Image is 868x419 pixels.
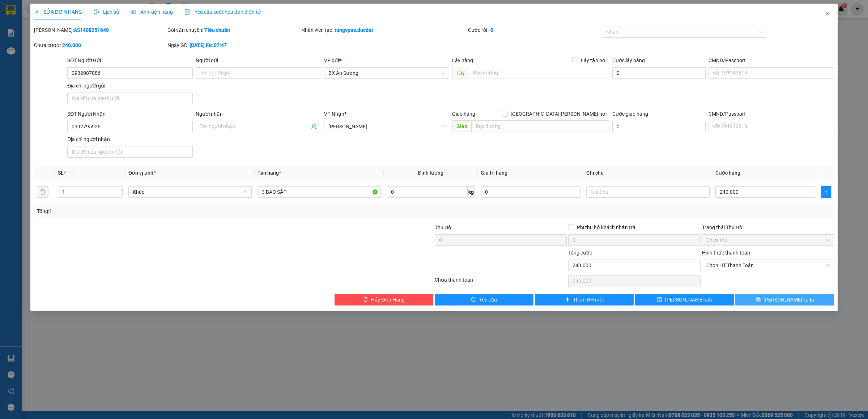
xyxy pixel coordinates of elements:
[196,56,321,64] div: Người gửi
[452,120,471,132] span: Giao
[574,223,638,231] span: Phí thu hộ khách nhận trả
[204,27,230,33] b: Tiêu chuẩn
[469,67,609,78] input: Dọc đường
[702,223,834,231] div: Trạng thái Thu Hộ
[586,186,710,198] input: Ghi Chú
[657,297,662,303] span: save
[37,186,48,198] button: delete
[5,47,36,57] span: VP GỬI:
[735,294,834,305] button: printer[PERSON_NAME] và In
[612,121,706,132] input: Cước giao hàng
[301,26,467,34] div: Nhân viên tạo:
[435,294,533,305] button: exclamation-circleYêu cầu
[583,166,712,180] th: Ghi chú
[612,57,645,63] label: Cước lấy hàng
[709,110,834,118] div: CMND/Passport
[167,41,299,49] div: Ngày GD:
[94,9,99,14] span: clock-circle
[67,110,193,118] div: SĐT Người Nhận
[435,225,451,230] span: Thu Hộ
[481,170,507,176] span: Giá trị hàng
[68,35,103,42] strong: 0901 933 179
[612,67,706,79] input: Cước lấy hàng
[471,120,609,132] input: Dọc đường
[62,42,81,48] b: 240.000
[452,111,475,117] span: Giao hàng
[131,9,173,15] span: Ảnh kiện hàng
[821,186,831,198] button: plus
[471,297,476,303] span: exclamation-circle
[479,296,497,304] span: Yêu cầu
[715,170,740,176] span: Cước hàng
[74,27,109,33] b: AS1408251640
[196,110,321,118] div: Người nhận
[565,297,570,303] span: plus
[34,9,39,14] span: edit
[665,296,712,304] span: [PERSON_NAME] đổi
[184,9,261,15] span: Yêu cầu xuất hóa đơn điện tử
[133,187,247,197] span: Khác
[328,68,445,78] span: BX An Sương
[184,9,190,15] img: icon
[635,294,734,305] button: save[PERSON_NAME] đổi
[34,9,82,15] span: SỬA ĐƠN HÀNG
[68,20,113,27] strong: [PERSON_NAME]:
[5,32,40,39] strong: 0901 936 968
[452,67,469,78] span: Lấy
[258,186,381,198] input: VD: Bàn, Ghế
[709,56,834,64] div: CMND/Passport
[38,47,90,57] span: BX An Sương
[34,41,166,49] div: Chưa cước :
[568,250,592,256] span: Tổng cước
[452,57,473,63] span: Lấy hàng
[190,42,227,48] b: [DATE] lúc 07:47
[363,297,368,303] span: delete
[67,93,193,104] input: Địa chỉ của người gửi
[31,7,101,17] span: ĐỨC ĐẠT GIA LAI
[94,9,119,15] span: Lịch sử
[258,170,281,176] span: Tên hàng
[706,260,830,271] span: Chọn HT Thanh Toán
[131,9,136,14] span: picture
[578,56,609,64] span: Lấy tận nơi
[67,146,193,158] input: Địa chỉ của người nhận
[328,121,445,132] span: Lê Đại Hành
[702,250,750,256] label: Hình thức thanh toán
[34,26,166,34] div: [PERSON_NAME]:
[67,135,193,143] div: Địa chỉ người nhận
[26,24,62,31] strong: 0931 600 979
[311,124,317,129] span: user-add
[468,186,475,198] span: kg
[5,24,26,31] strong: Sài Gòn:
[508,110,609,118] span: [GEOGRAPHIC_DATA][PERSON_NAME] nơi
[128,170,156,176] span: Đơn vị tính
[58,170,64,176] span: SL
[817,4,838,24] button: Close
[756,297,761,303] span: printer
[324,56,450,64] div: VP gửi
[67,56,193,64] div: SĐT Người Gửi
[68,20,126,34] strong: 0901 900 568
[167,26,299,34] div: Gói vận chuyển:
[468,26,600,34] div: Cước rồi :
[706,235,830,245] span: Chưa thu
[763,296,814,304] span: [PERSON_NAME] và In
[335,294,433,305] button: deleteHủy Đơn Hàng
[821,189,831,195] span: plus
[67,82,193,90] div: Địa chỉ người gửi
[573,296,604,304] span: Thêm ĐH mới
[335,27,373,33] b: tungvpas.ducdat
[37,207,335,215] div: Tổng: 1
[371,296,404,304] span: Hủy Đơn Hàng
[418,170,443,176] span: Định lượng
[612,111,648,117] label: Cước giao hàng
[535,294,634,305] button: plusThêm ĐH mới
[490,27,493,33] b: 0
[434,276,567,288] div: Chưa thanh toán
[825,10,830,16] span: close
[324,111,344,117] span: VP Nhận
